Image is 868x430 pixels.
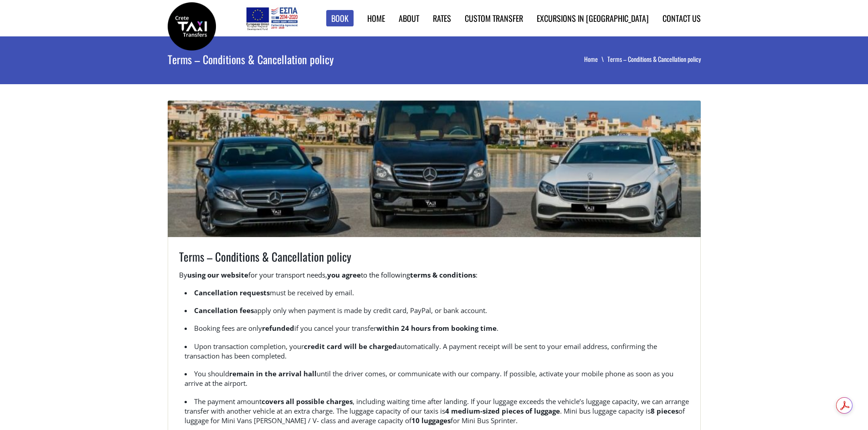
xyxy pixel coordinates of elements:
a: Book [326,10,354,27]
strong: 10 luggages [411,416,451,425]
strong: covers all possible charges [262,397,353,406]
strong: credit card will be charged [304,342,397,351]
strong: refunded [262,324,294,333]
li: Booking fees are only if you cancel your transfer . [179,324,689,341]
a: Rates [433,12,451,24]
strong: you agree [327,270,361,279]
strong: remain in the arrival hall [229,369,317,378]
a: Contact us [663,12,701,24]
h2: Terms – Conditions & Cancellation policy [179,248,689,270]
strong: Cancellation requests [194,288,270,297]
p: By for your transport needs, to the following : [179,270,689,288]
a: Home [584,54,607,64]
a: About [399,12,419,24]
h1: Terms – Conditions & Cancellation policy [168,36,481,82]
img: e-bannersEUERDF180X90.jpg [245,5,299,32]
li: Upon transaction completion, your automatically. A payment receipt will be sent to your email add... [179,342,689,369]
strong: 4 medium-sized pieces of luggage [445,406,560,415]
a: Custom Transfer [465,12,523,24]
li: must be received by email. [179,288,689,306]
strong: within 24 hours from booking time [376,324,497,333]
li: You should until the driver comes, or communicate with our company. If possible, activate your mo... [179,369,689,397]
strong: using our website [187,270,248,279]
strong: Cancellation fees [194,306,254,315]
strong: terms & conditions [410,270,476,279]
li: apply only when payment is made by credit card, PayPal, or bank account. [179,306,689,324]
img: Crete Taxi Transfers | Crete Taxi Transfers Terms Conditions & Cancellation | Crete Taxi Transfers [168,2,216,51]
strong: 8 pieces [651,406,678,415]
a: Home [367,12,385,24]
a: Excursions in [GEOGRAPHIC_DATA] [537,12,649,24]
li: Terms – Conditions & Cancellation policy [607,55,701,64]
a: Crete Taxi Transfers | Crete Taxi Transfers Terms Conditions & Cancellation | Crete Taxi Transfers [168,20,216,30]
